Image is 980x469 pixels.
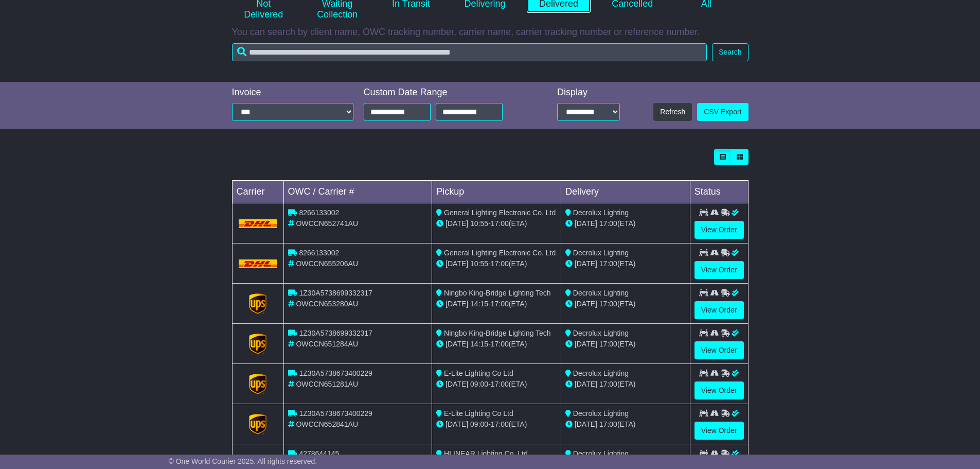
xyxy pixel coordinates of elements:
img: GetCarrierServiceLogo [249,374,266,394]
td: Pickup [432,181,561,203]
span: 17:00 [599,420,617,428]
span: OWCCN651284AU [296,340,358,348]
span: [DATE] [575,219,597,228]
td: Carrier [232,181,283,203]
span: 17:00 [599,300,617,308]
span: [DATE] [575,340,597,348]
span: 1Z30A5738673400229 [299,409,372,418]
div: (ETA) [565,379,686,390]
span: OWCCN651281AU [296,380,358,388]
span: OWCCN655206AU [296,259,358,268]
span: [DATE] [446,300,468,308]
span: E-Lite Lighting Co Ltd [444,409,513,418]
a: View Order [694,261,744,279]
span: © One World Courier 2025. All rights reserved. [169,457,317,465]
span: 09:00 [470,380,488,388]
td: OWC / Carrier # [283,181,432,203]
span: [DATE] [446,259,468,268]
span: General Lighting Electronic Co. Ltd [444,209,556,217]
span: HLINEAR Lighting Co, Ltd [444,449,528,458]
span: Decrolux Lighting [573,409,629,418]
span: 1Z30A5738673400229 [299,369,372,377]
span: 8266133002 [299,249,339,257]
a: CSV Export [697,103,748,121]
span: 17:00 [491,219,509,228]
span: Decrolux Lighting [573,249,629,257]
div: (ETA) [565,419,686,430]
img: GetCarrierServiceLogo [249,334,266,354]
span: 10:55 [470,259,488,268]
img: GetCarrierServiceLogo [249,414,266,435]
span: Decrolux Lighting [573,209,629,217]
span: 1Z30A5738699332317 [299,289,372,297]
td: Status [690,181,748,203]
div: (ETA) [565,258,686,269]
span: E-Lite Lighting Co Ltd [444,369,513,377]
span: General Lighting Electronic Co. Ltd [444,249,556,257]
span: 09:00 [470,420,488,428]
img: GetCarrierServiceLogo [249,293,266,314]
img: DHL.png [239,259,277,268]
span: [DATE] [446,340,468,348]
p: You can search by client name, OWC tracking number, carrier name, carrier tracking number or refe... [232,27,749,38]
span: 14:15 [470,300,488,308]
a: View Order [694,221,744,239]
button: Search [712,43,748,61]
span: [DATE] [446,420,468,428]
span: [DATE] [575,420,597,428]
span: Decrolux Lighting [573,329,629,337]
span: Ningbo King-Bridge Lighting Tech [444,329,551,337]
div: Custom Date Range [364,87,529,98]
span: [DATE] [575,259,597,268]
span: 17:00 [491,420,509,428]
span: Decrolux Lighting [573,449,629,458]
a: View Order [694,341,744,359]
span: OWCCN652841AU [296,420,358,428]
span: 17:00 [491,300,509,308]
span: [DATE] [575,380,597,388]
div: - (ETA) [436,258,557,269]
span: 1Z30A5738699332317 [299,329,372,337]
span: 8266133002 [299,209,339,217]
div: Invoice [232,87,353,98]
button: Refresh [653,103,692,121]
span: 17:00 [491,259,509,268]
span: 17:00 [491,380,509,388]
a: View Order [694,301,744,319]
span: 4278644145 [299,449,339,458]
span: [DATE] [575,300,597,308]
div: - (ETA) [436,379,557,390]
span: Decrolux Lighting [573,289,629,297]
div: - (ETA) [436,419,557,430]
span: 17:00 [599,340,617,348]
div: - (ETA) [436,218,557,229]
span: 17:00 [599,259,617,268]
span: [DATE] [446,219,468,228]
a: View Order [694,381,744,399]
span: Decrolux Lighting [573,369,629,377]
div: (ETA) [565,339,686,350]
span: 17:00 [599,380,617,388]
div: (ETA) [565,218,686,229]
td: Delivery [561,181,690,203]
span: [DATE] [446,380,468,388]
span: 17:00 [491,340,509,348]
span: OWCCN653280AU [296,300,358,308]
span: OWCCN652741AU [296,219,358,228]
a: View Order [694,422,744,440]
div: - (ETA) [436,299,557,309]
span: 17:00 [599,219,617,228]
span: Ningbo King-Bridge Lighting Tech [444,289,551,297]
div: - (ETA) [436,339,557,350]
span: 10:55 [470,219,488,228]
span: 14:15 [470,340,488,348]
div: Display [557,87,620,98]
img: DHL.png [239,219,277,228]
div: (ETA) [565,299,686,309]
